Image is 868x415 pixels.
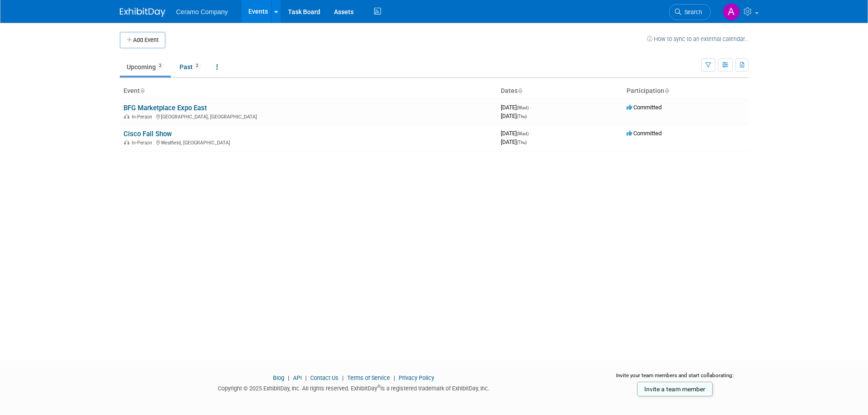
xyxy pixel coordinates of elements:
[120,32,165,48] button: Add Event
[518,87,522,94] a: Sort by Start Date
[647,36,749,42] a: How to sync to an external calendar...
[124,114,129,118] img: In-Person Event
[517,131,529,136] span: (Wed)
[501,130,531,137] span: [DATE]
[123,130,172,138] a: Cisco Fall Show
[132,114,155,120] span: In-Person
[627,130,662,137] span: Committed
[293,374,302,381] a: API
[193,62,201,69] span: 2
[627,104,662,111] span: Committed
[501,138,527,145] span: [DATE]
[664,87,669,94] a: Sort by Participation Type
[120,382,588,393] div: Copyright © 2025 ExhibitDay, Inc. All rights reserved. ExhibitDay is a registered trademark of Ex...
[501,113,527,119] span: [DATE]
[391,374,397,381] span: |
[132,140,155,146] span: In-Person
[120,58,171,76] a: Upcoming2
[637,382,713,396] a: Invite a team member
[310,374,339,381] a: Contact Us
[681,9,702,15] span: Search
[173,58,208,76] a: Past2
[377,384,380,389] sup: ®
[123,104,207,112] a: BFG Marketplace Expo East
[176,8,228,15] span: Ceramo Company
[120,83,497,99] th: Event
[623,83,749,99] th: Participation
[303,374,309,381] span: |
[501,104,531,111] span: [DATE]
[340,374,346,381] span: |
[530,104,531,111] span: -
[399,374,434,381] a: Privacy Policy
[156,62,164,69] span: 2
[517,105,529,110] span: (Wed)
[497,83,623,99] th: Dates
[123,113,493,120] div: [GEOGRAPHIC_DATA], [GEOGRAPHIC_DATA]
[273,374,284,381] a: Blog
[140,87,144,94] a: Sort by Event Name
[517,114,527,119] span: (Thu)
[286,374,292,381] span: |
[120,8,165,17] img: ExhibitDay
[530,130,531,137] span: -
[124,140,129,144] img: In-Person Event
[669,4,711,20] a: Search
[123,138,493,146] div: Westfield, [GEOGRAPHIC_DATA]
[723,3,740,20] img: Ayesha Begum
[601,372,749,385] div: Invite your team members and start collaborating:
[517,140,527,145] span: (Thu)
[347,374,390,381] a: Terms of Service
